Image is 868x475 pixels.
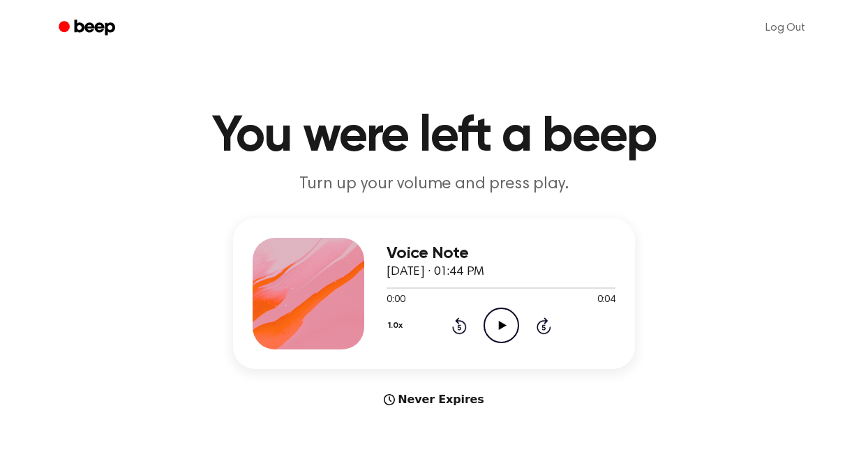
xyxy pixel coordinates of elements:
[387,266,484,278] span: [DATE] · 01:44 PM
[387,314,407,338] button: 1.0x
[166,173,702,196] p: Turn up your volume and press play.
[49,15,128,42] a: Beep
[387,293,405,308] span: 0:00
[233,391,635,408] div: Never Expires
[597,293,615,308] span: 0:04
[77,112,791,162] h1: You were left a beep
[751,11,819,45] a: Log Out
[387,244,615,263] h3: Voice Note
